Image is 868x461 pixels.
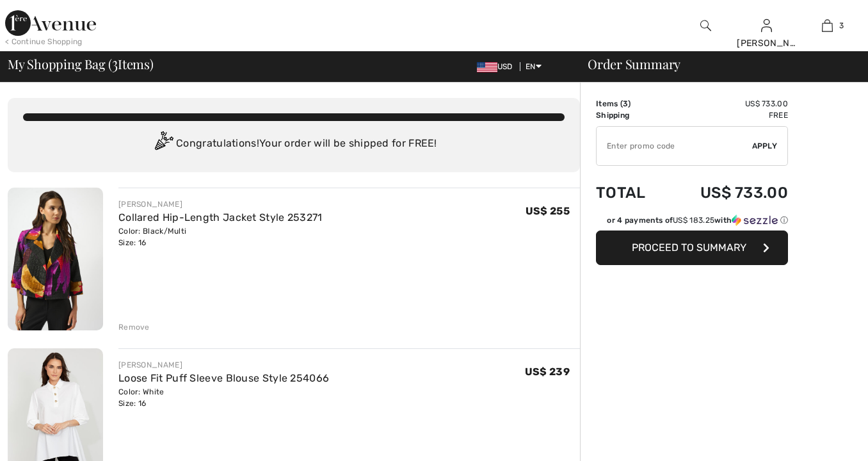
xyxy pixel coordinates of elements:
[752,140,778,152] span: Apply
[8,58,154,70] span: My Shopping Bag ( Items)
[118,372,329,384] a: Loose Fit Puff Sleeve Blouse Style 254066
[665,171,788,214] td: US$ 733.00
[737,36,796,50] div: [PERSON_NAME]
[839,20,844,31] span: 3
[623,99,628,108] span: 3
[596,109,665,121] td: Shipping
[732,214,778,226] img: Sezzle
[761,19,772,31] a: Sign In
[572,58,860,70] div: Order Summary
[112,54,118,71] span: 3
[118,198,323,210] div: [PERSON_NAME]
[477,62,518,71] span: USD
[607,214,788,226] div: or 4 payments of with
[665,98,788,109] td: US$ 733.00
[761,18,772,33] img: My Info
[822,18,833,33] img: My Bag
[673,216,714,225] span: US$ 183.25
[477,62,497,72] img: US Dollar
[632,241,746,254] span: Proceed to Summary
[5,36,83,47] div: < Continue Shopping
[150,131,176,157] img: Congratulation2.svg
[700,18,711,33] img: search the website
[118,211,323,223] a: Collared Hip-Length Jacket Style 253271
[23,131,565,157] div: Congratulations! Your order will be shipped for FREE!
[526,62,542,71] span: EN
[118,225,323,248] div: Color: Black/Multi Size: 16
[597,127,752,165] input: Promo code
[596,98,665,109] td: Items ( )
[525,366,570,378] span: US$ 239
[118,386,329,409] div: Color: White Size: 16
[526,205,570,217] span: US$ 255
[118,321,150,333] div: Remove
[5,10,96,36] img: 1ère Avenue
[596,214,788,230] div: or 4 payments ofUS$ 183.25withSezzle Click to learn more about Sezzle
[596,171,665,214] td: Total
[798,18,857,33] a: 3
[118,359,329,371] div: [PERSON_NAME]
[665,109,788,121] td: Free
[8,188,103,330] img: Collared Hip-Length Jacket Style 253271
[596,230,788,265] button: Proceed to Summary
